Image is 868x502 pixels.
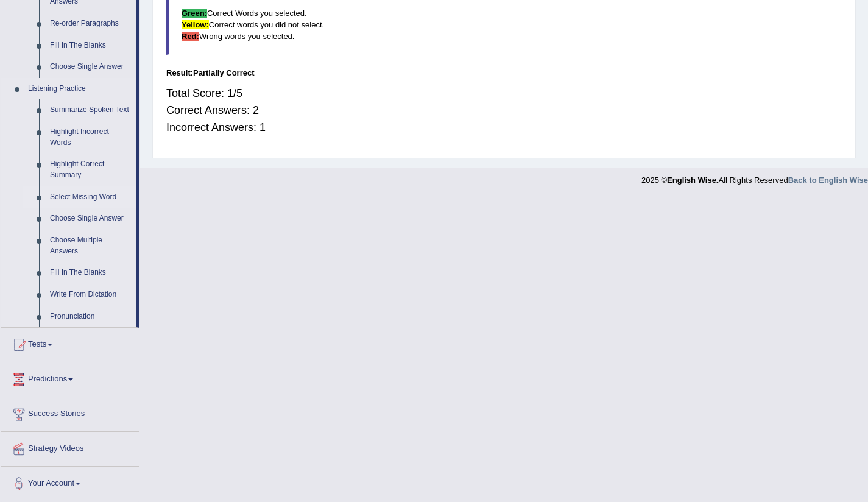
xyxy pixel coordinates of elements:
[44,13,136,35] a: Re-order Paragraphs
[182,9,207,18] b: Green:
[44,35,136,57] a: Fill In The Blanks
[1,397,139,428] a: Success Stories
[44,99,136,121] a: Summarize Spoken Text
[44,154,136,186] a: Highlight Correct Summary
[44,230,136,262] a: Choose Multiple Answers
[166,67,842,79] div: Result:
[23,78,136,100] a: Listening Practice
[44,56,136,78] a: Choose Single Answer
[44,186,136,208] a: Select Missing Word
[1,362,139,393] a: Predictions
[182,20,209,29] b: Yellow:
[44,284,136,306] a: Write From Dictation
[166,79,842,142] div: Total Score: 1/5 Correct Answers: 2 Incorrect Answers: 1
[182,32,199,41] b: Red:
[641,168,868,186] div: 2025 © All Rights Reserved
[1,467,139,497] a: Your Account
[788,175,868,185] a: Back to English Wise
[1,328,139,358] a: Tests
[44,121,136,154] a: Highlight Incorrect Words
[44,306,136,328] a: Pronunciation
[1,432,139,462] a: Strategy Videos
[44,208,136,230] a: Choose Single Answer
[44,262,136,284] a: Fill In The Blanks
[667,175,718,185] strong: English Wise.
